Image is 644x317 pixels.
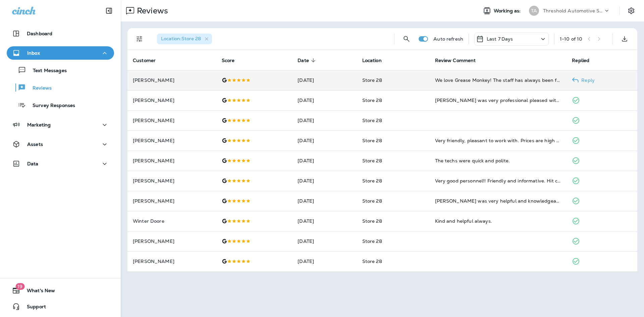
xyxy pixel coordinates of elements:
[292,251,357,271] td: [DATE]
[435,97,561,104] div: Danny was very professional pleased with service
[560,36,582,42] div: 1 - 10 of 10
[27,50,40,56] p: Inbox
[292,191,357,211] td: [DATE]
[292,211,357,231] td: [DATE]
[435,198,561,204] div: Danny was very helpful and knowledgeable would come back again
[579,77,595,83] p: Reply
[362,117,382,123] span: Store 28
[362,57,390,63] span: Location
[298,58,309,63] span: Date
[435,57,485,63] span: Review Comment
[362,138,382,144] span: Store 28
[362,97,382,103] span: Store 28
[133,32,146,46] button: Filters
[26,103,75,109] p: Survey Responses
[20,304,46,312] span: Support
[222,58,235,63] span: Score
[133,198,211,204] p: [PERSON_NAME]
[27,122,51,127] p: Marketing
[362,258,382,264] span: Store 28
[362,158,382,164] span: Store 28
[7,284,114,297] button: 19What's New
[27,142,43,147] p: Assets
[298,57,318,63] span: Date
[7,98,114,112] button: Survey Responses
[400,32,413,46] button: Search Reviews
[157,34,212,44] div: Location:Store 28
[133,58,156,63] span: Customer
[7,81,114,95] button: Reviews
[435,58,476,63] span: Review Comment
[435,218,561,224] div: Kind and helpful always.
[572,58,589,63] span: Replied
[292,90,357,110] td: [DATE]
[26,85,52,92] p: Reviews
[7,46,114,60] button: Inbox
[133,118,211,123] p: [PERSON_NAME]
[292,151,357,171] td: [DATE]
[362,58,382,63] span: Location
[529,6,539,16] div: TA
[572,57,598,63] span: Replied
[133,178,211,183] p: [PERSON_NAME]
[433,36,463,42] p: Auto refresh
[7,118,114,131] button: Marketing
[543,8,603,13] p: Threshold Automotive Service dba Grease Monkey
[133,138,211,143] p: [PERSON_NAME]
[7,300,114,313] button: Support
[161,36,201,42] span: Location : Store 28
[27,161,39,166] p: Data
[133,259,211,264] p: [PERSON_NAME]
[133,218,211,224] p: Winter Doore
[133,98,211,103] p: [PERSON_NAME]
[362,178,382,184] span: Store 28
[7,63,114,77] button: Text Messages
[435,157,561,164] div: The techs were quick and polite.
[292,231,357,251] td: [DATE]
[7,138,114,151] button: Assets
[435,77,561,84] div: We love Grease Monkey! The staff has always been friendly and easy to work with. Today, Danny, wa...
[362,238,382,244] span: Store 28
[487,36,513,42] p: Last 7 Days
[362,77,382,83] span: Store 28
[100,4,118,17] button: Collapse Sidebar
[26,68,67,74] p: Text Messages
[362,198,382,204] span: Store 28
[435,137,561,144] div: Very friendly, pleasant to work with. Prices are high everywhere, but it's a lot easier with grea...
[134,6,168,16] p: Reviews
[133,158,211,163] p: [PERSON_NAME]
[435,177,561,184] div: Very good personnel!! Friendly and informative. Hit cookies, pop and cold water a huge plus. Grea...
[133,239,211,244] p: [PERSON_NAME]
[133,57,164,63] span: Customer
[7,27,114,40] button: Dashboard
[20,288,55,296] span: What's New
[362,218,382,224] span: Store 28
[15,283,24,290] span: 19
[494,8,522,14] span: Working as:
[222,57,244,63] span: Score
[292,171,357,191] td: [DATE]
[133,77,211,83] p: [PERSON_NAME]
[292,130,357,151] td: [DATE]
[7,157,114,170] button: Data
[618,32,631,46] button: Export as CSV
[625,5,637,17] button: Settings
[27,31,52,36] p: Dashboard
[292,70,357,90] td: [DATE]
[292,110,357,130] td: [DATE]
